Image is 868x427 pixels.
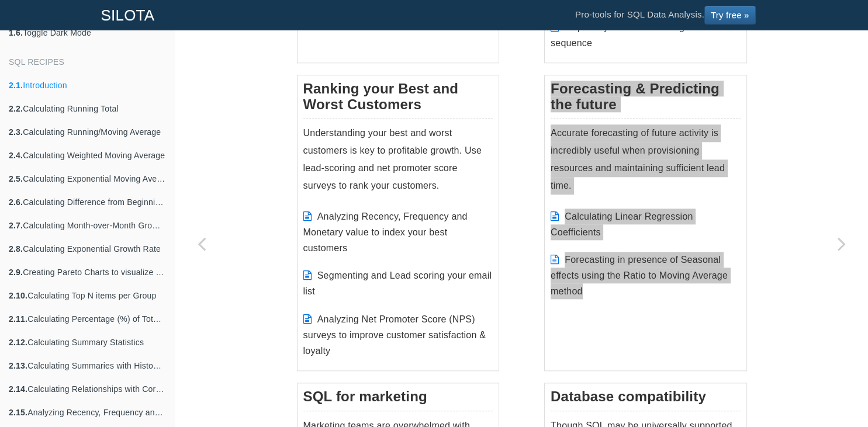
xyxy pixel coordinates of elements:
[9,361,27,370] b: 2.13.
[303,124,493,195] p: Understanding your best and worst customers is key to profitable growth. Use lead-scoring and net...
[551,124,741,195] p: Accurate forecasting of future activity is incredibly useful when provisioning resources and main...
[551,211,693,237] a: Calculating Linear Regression Coefficients
[9,104,23,113] b: 2.2.
[551,81,741,119] h3: Forecasting & Predicting the future
[303,314,486,356] a: Analyzing Net Promoter Score (NPS) surveys to improve customer satisfaction & loyalty
[9,384,27,394] b: 2.14.
[9,151,23,160] b: 2.4.
[9,408,27,417] b: 2.15.
[704,6,756,25] a: Try free »
[9,314,27,324] b: 2.11.
[303,211,468,253] a: Analyzing Recency, Frequency and Monetary value to index your best customers
[9,244,23,254] b: 2.8.
[175,60,228,427] a: Previous page: Toggle Dark Mode
[303,389,493,411] h3: SQL for marketing
[92,1,164,30] a: SILOTA
[563,1,767,30] li: Pro-tools for SQL Data Analysis.
[9,291,27,300] b: 2.10.
[810,369,854,413] iframe: Drift Widget Chat Controller
[551,255,728,296] a: Forecasting in presence of Seasonal effects using the Ratio to Moving Average method
[551,389,741,411] h3: Database compatibility
[9,174,23,183] b: 2.5.
[303,81,493,119] h3: Ranking your Best and Worst Customers
[9,127,23,137] b: 2.3.
[9,221,23,230] b: 2.7.
[9,197,23,207] b: 2.6.
[9,268,23,277] b: 2.9.
[9,28,23,37] b: 1.6.
[815,60,868,427] a: Next page: Calculating Running Total
[9,338,27,347] b: 2.12.
[9,81,23,90] b: 2.1.
[303,270,492,296] a: Segmenting and Lead scoring your email list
